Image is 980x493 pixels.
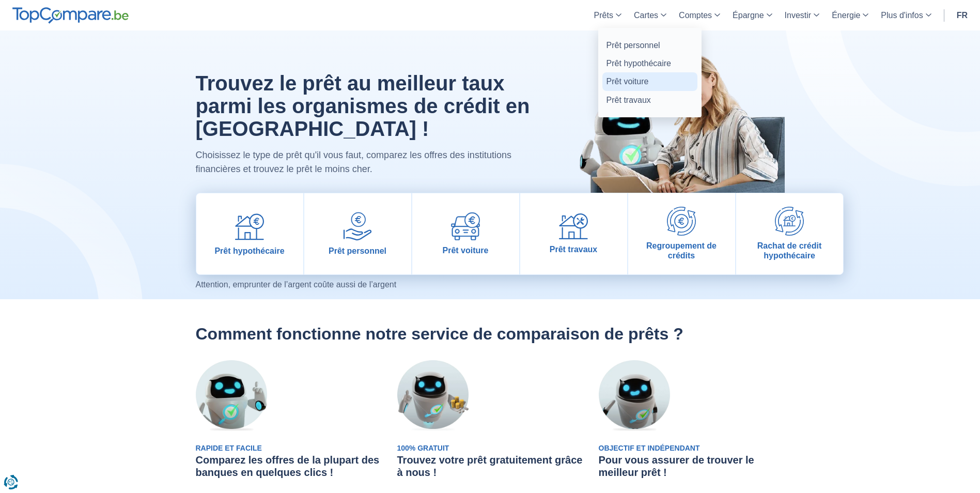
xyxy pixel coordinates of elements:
img: Prêt personnel [343,212,372,241]
img: Regroupement de crédits [667,207,696,236]
h3: Trouvez votre prêt gratuitement grâce à nous ! [397,454,583,479]
span: Rachat de crédit hypothécaire [740,241,839,260]
img: TopCompare [12,7,129,24]
a: Regroupement de crédits [628,193,735,274]
a: Prêt personnel [304,193,411,274]
img: image-hero [557,30,785,229]
h1: Trouvez le prêt au meilleur taux parmi les organismes de crédit en [GEOGRAPHIC_DATA] ! [196,72,533,140]
span: Prêt personnel [329,246,386,256]
a: Prêt travaux [602,91,697,109]
a: Prêt personnel [602,36,697,54]
img: Rapide et Facile [196,360,267,432]
h3: Comparez les offres de la plupart des banques en quelques clics ! [196,454,382,479]
a: Prêt travaux [520,193,627,274]
a: Rachat de crédit hypothécaire [736,193,843,274]
h2: Comment fonctionne notre service de comparaison de prêts ? [196,324,785,344]
a: Prêt hypothécaire [196,193,303,274]
span: 100% Gratuit [397,444,449,452]
span: Prêt travaux [550,244,598,254]
a: Prêt voiture [602,72,697,90]
p: Choisissez le type de prêt qu'il vous faut, comparez les offres des institutions financières et t... [196,148,533,176]
span: Prêt voiture [443,245,489,255]
a: Prêt voiture [412,193,519,274]
span: Regroupement de crédits [632,241,731,260]
a: Prêt hypothécaire [602,54,697,72]
span: Objectif et Indépendant [599,444,700,452]
img: Objectif et Indépendant [599,360,670,432]
span: Prêt hypothécaire [214,246,284,256]
img: 100% Gratuit [397,360,469,432]
span: Rapide et Facile [196,444,262,452]
img: Prêt travaux [559,213,588,240]
img: Prêt hypothécaire [235,212,264,241]
img: Rachat de crédit hypothécaire [775,207,804,236]
h3: Pour vous assurer de trouver le meilleur prêt ! [599,454,785,479]
img: Prêt voiture [451,212,480,240]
